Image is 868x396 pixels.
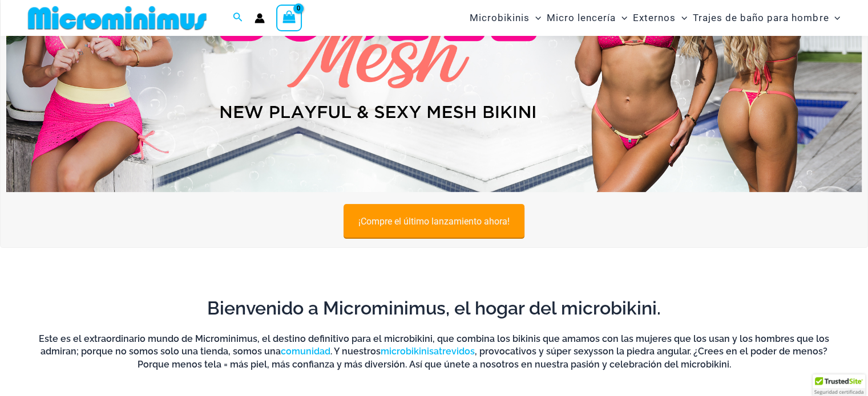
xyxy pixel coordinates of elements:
[381,346,434,357] a: microbikinis
[344,204,524,238] a: ¡Compre el último lanzamiento ahora!
[813,374,865,396] div: Certificado por TrustedSite
[207,297,661,319] font: Bienvenido a Microminimus, el hogar del microbikini.
[358,216,510,227] font: ¡Compre el último lanzamiento ahora!
[547,12,616,23] font: Micro lencería
[633,12,676,23] font: Externos
[39,333,829,357] font: Este es el extraordinario mundo de Microminimus, el destino definitivo para el microbikini, que c...
[467,3,544,32] a: MicrobikinisAlternar menúAlternar menú
[829,3,840,32] span: Alternar menú
[475,346,598,357] font: , provocativos y súper sexys
[276,5,302,31] a: Ver carrito de compras, vacío
[616,3,627,32] span: Alternar menú
[676,3,687,32] span: Alternar menú
[690,3,843,32] a: Trajes de baño para hombreAlternar menúAlternar menú
[434,346,475,357] a: atrevidos
[470,12,530,23] font: Microbikinis
[233,11,243,25] a: Enlace del icono de búsqueda
[138,346,828,369] font: son la piedra angular. ¿Crees en el poder de menos? Porque menos tela = más piel, más confianza y...
[544,3,630,32] a: Micro lenceríaAlternar menúAlternar menú
[23,5,211,31] img: MM SHOP LOGO PLANO
[330,346,381,357] font: . Y nuestros
[530,3,541,32] span: Alternar menú
[281,346,330,357] a: comunidad
[255,13,265,23] a: Enlace del icono de la cuenta
[693,12,829,23] font: Trajes de baño para hombre
[465,2,845,34] nav: Navegación del sitio
[630,3,690,32] a: ExternosAlternar menúAlternar menú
